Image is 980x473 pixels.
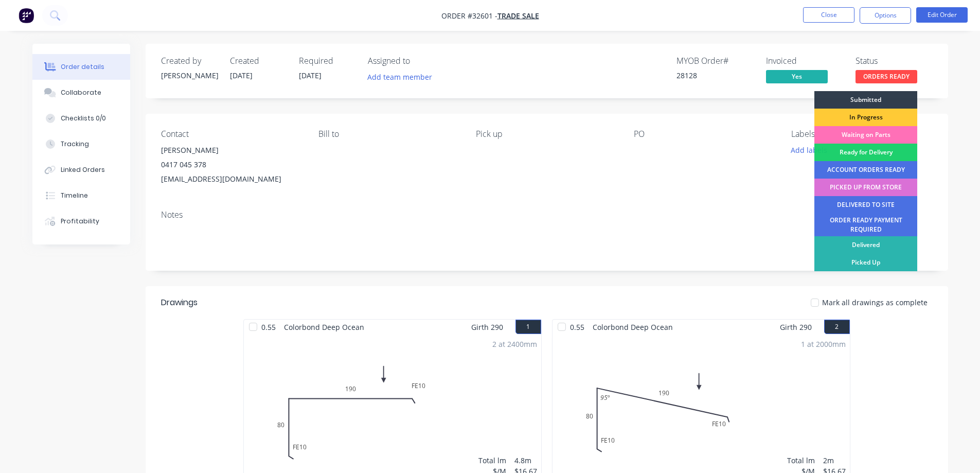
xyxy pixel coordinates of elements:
button: Edit Order [916,7,968,23]
button: Tracking [32,131,130,157]
div: 4.8m [514,455,537,466]
div: Assigned to [368,56,471,66]
div: MYOB Order # [676,56,754,66]
div: Checklists 0/0 [61,114,106,123]
button: Checklists 0/0 [32,106,130,131]
button: Add team member [368,70,438,84]
div: PO [634,129,775,139]
div: Submitted [814,91,917,109]
span: [DATE] [299,71,322,80]
div: Timeline [61,191,88,200]
button: Add labels [786,143,833,157]
span: Order #32601 - [441,11,497,21]
span: Colorbond Deep Ocean [280,320,368,335]
div: 1 at 2000mm [801,339,846,349]
div: 2m [823,455,846,466]
div: Picked Up [814,254,917,271]
div: Drawings [161,296,198,309]
div: Ready for Delivery [814,144,917,161]
span: [DATE] [230,71,253,80]
div: [PERSON_NAME]0417 045 378[EMAIL_ADDRESS][DOMAIN_NAME] [161,143,302,186]
span: Colorbond Deep Ocean [589,320,677,335]
div: 28128 [676,70,754,81]
div: Delivered [814,236,917,254]
div: Pick up [476,129,617,139]
div: Tracking [61,139,89,149]
div: Invoiced [766,56,843,66]
img: Factory [19,8,34,23]
span: 0.55 [257,320,280,335]
span: Girth 290 [780,320,812,335]
div: Created by [161,56,218,66]
div: 2 at 2400mm [492,339,537,349]
div: ACCOUNT ORDERS READY [814,161,917,179]
button: Profitability [32,208,130,234]
div: Bill to [318,129,459,139]
div: 0417 045 378 [161,157,302,172]
span: Girth 290 [471,320,503,335]
div: Status [856,56,933,66]
button: Timeline [32,183,130,208]
div: Labels [791,129,932,139]
div: Created [230,56,287,66]
button: Options [860,7,911,24]
button: Close [803,7,854,23]
a: TRADE SALE [497,11,539,21]
div: Order details [61,62,104,72]
div: ORDER READY PAYMENT REQUIRED [814,214,917,236]
button: Linked Orders [32,157,130,183]
button: Collaborate [32,80,130,106]
div: PICKED UP FROM STORE [814,179,917,196]
span: Yes [766,70,828,83]
div: DELIVERED TO SITE [814,196,917,214]
div: [EMAIL_ADDRESS][DOMAIN_NAME] [161,172,302,186]
button: 2 [824,320,850,334]
div: [PERSON_NAME] [161,70,218,81]
button: ORDERS READY [856,70,917,85]
div: Waiting on Parts [814,126,917,144]
button: Order details [32,54,130,80]
div: Notes [161,210,933,220]
div: Required [299,56,355,66]
div: Total lm [787,455,815,466]
div: Linked Orders [61,165,105,174]
button: Add team member [362,70,437,84]
div: Collaborate [61,88,101,97]
button: 1 [515,320,541,334]
span: 0.55 [566,320,589,335]
div: Profitability [61,217,99,226]
div: In Progress [814,109,917,126]
div: [PERSON_NAME] [161,143,302,157]
div: Contact [161,129,302,139]
span: ORDERS READY [856,70,917,83]
div: Total lm [478,455,506,466]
